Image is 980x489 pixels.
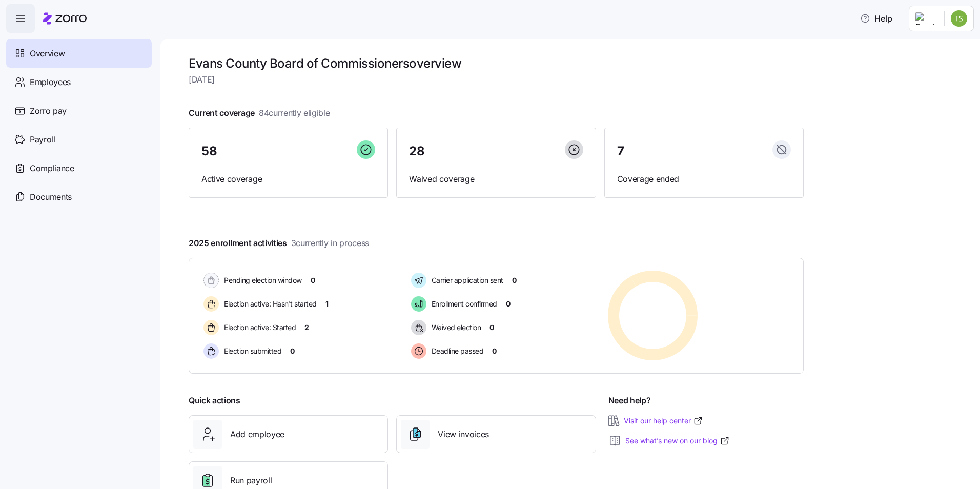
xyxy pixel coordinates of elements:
[624,416,703,426] a: Visit our help center
[221,322,296,333] span: Election active: Started
[325,299,329,309] span: 1
[608,394,651,407] span: Need help?
[304,322,309,333] span: 2
[489,322,494,333] span: 0
[428,322,481,333] span: Waived election
[6,39,152,68] a: Overview
[201,173,375,186] span: Active coverage
[617,173,791,186] span: Coverage ended
[506,299,511,309] span: 0
[6,125,152,154] a: Payroll
[221,275,302,286] span: Pending election window
[6,68,152,96] a: Employees
[201,145,217,157] span: 58
[189,394,240,407] span: Quick actions
[291,237,369,250] span: 3 currently in process
[6,96,152,125] a: Zorro pay
[30,133,55,146] span: Payroll
[189,73,804,86] span: [DATE]
[30,191,72,203] span: Documents
[189,107,330,119] span: Current coverage
[512,275,517,286] span: 0
[30,76,71,89] span: Employees
[951,10,967,27] img: 3168b9d4c4117b0a49e57aed9fb11e02
[438,428,489,441] span: View invoices
[30,47,65,60] span: Overview
[30,105,67,117] span: Zorro pay
[189,55,804,71] h1: Evans County Board of Commissioners overview
[428,346,484,356] span: Deadline passed
[311,275,315,286] span: 0
[860,12,892,25] span: Help
[189,237,369,250] span: 2025 enrollment activities
[852,8,901,29] button: Help
[290,346,295,356] span: 0
[230,428,284,441] span: Add employee
[409,145,424,157] span: 28
[617,145,624,157] span: 7
[428,299,497,309] span: Enrollment confirmed
[230,474,272,487] span: Run payroll
[625,436,730,446] a: See what’s new on our blog
[492,346,497,356] span: 0
[259,107,330,119] span: 84 currently eligible
[409,173,583,186] span: Waived coverage
[30,162,74,175] span: Compliance
[221,346,281,356] span: Election submitted
[915,12,936,25] img: Employer logo
[6,182,152,211] a: Documents
[428,275,503,286] span: Carrier application sent
[221,299,317,309] span: Election active: Hasn't started
[6,154,152,182] a: Compliance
